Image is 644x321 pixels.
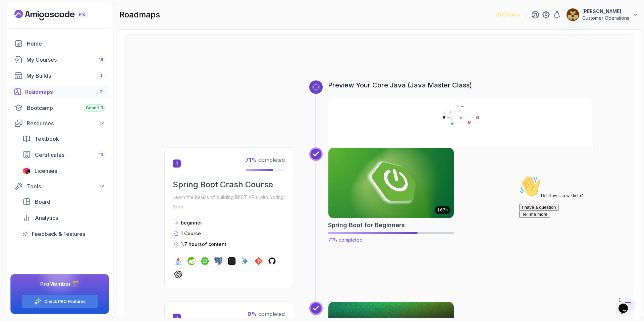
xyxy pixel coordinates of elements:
[99,152,103,157] span: 10
[241,257,249,265] img: ai logo
[3,3,24,24] img: :wave:
[566,8,639,21] button: user profile image[PERSON_NAME]Customer Operations
[3,38,34,45] button: Tell me more
[44,299,86,304] a: Check PRO Features
[328,237,363,243] span: 71% completed
[173,179,285,190] h2: Spring Boot Crash Course
[35,167,57,175] span: Licenses
[328,80,594,90] h3: Preview Your Core Java (Java Master Class)
[10,53,109,66] a: courses
[328,220,405,230] h2: Spring Boot for Beginners
[268,257,276,265] img: github logo
[517,173,637,291] iframe: chat widget
[10,85,109,99] a: roadmaps
[26,56,105,64] div: My Courses
[325,146,457,220] img: Spring Boot for Beginners card
[18,227,109,241] a: feedback
[328,147,454,243] a: Spring Boot for Beginners card1.67hSpring Boot for Beginners71% completed
[3,3,123,45] div: 👋Hi! How can we help?I have a questionTell me more
[246,156,257,163] span: 71 %
[174,257,182,265] img: java logo
[10,180,109,192] button: Tools
[437,207,448,213] p: 1.67h
[32,230,85,238] span: Feedback & Features
[22,168,31,174] img: jetbrains icon
[27,104,105,112] div: Bootcamp
[616,294,637,314] iframe: chat widget
[86,105,103,111] span: Cohort 3
[582,15,629,21] p: Customer Operations
[582,8,629,15] p: [PERSON_NAME]
[248,311,285,317] span: completed
[181,231,201,236] span: 1 Course
[99,57,103,62] span: 19
[27,119,105,127] div: Resources
[173,193,285,211] p: Learn the basics of building REST APIs with Spring Boot
[18,164,109,178] a: licenses
[187,257,196,265] img: spring logo
[201,257,209,265] img: spring-boot logo
[246,156,285,163] span: completed
[173,159,181,168] span: 1
[248,311,257,317] span: 0 %
[10,37,109,50] a: home
[214,257,222,265] img: postgres logo
[567,8,579,21] img: user profile image
[10,101,109,115] a: bootcamp
[100,73,102,78] span: 1
[10,69,109,82] a: builds
[100,89,102,94] span: 7
[181,241,226,248] p: 1.7 hours of content
[27,182,105,190] div: Tools
[14,10,103,20] a: Landing page
[21,295,98,308] button: Check PRO Features
[25,88,105,96] div: Roadmaps
[18,195,109,208] a: board
[35,151,64,159] span: Certificates
[119,9,160,20] h2: roadmaps
[18,132,109,145] a: textbook
[495,11,520,18] p: 2072 Points
[26,72,105,80] div: My Builds
[255,257,263,265] img: git logo
[35,198,50,206] span: Board
[174,270,182,278] img: chatgpt logo
[18,148,109,162] a: certificates
[35,135,59,143] span: Textbook
[3,31,42,38] button: I have a question
[35,214,58,222] span: Analytics
[18,211,109,224] a: analytics
[228,257,236,265] img: terminal logo
[181,219,202,226] p: beginner
[27,40,105,48] div: Home
[3,20,66,25] span: Hi! How can we help?
[10,117,109,129] button: Resources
